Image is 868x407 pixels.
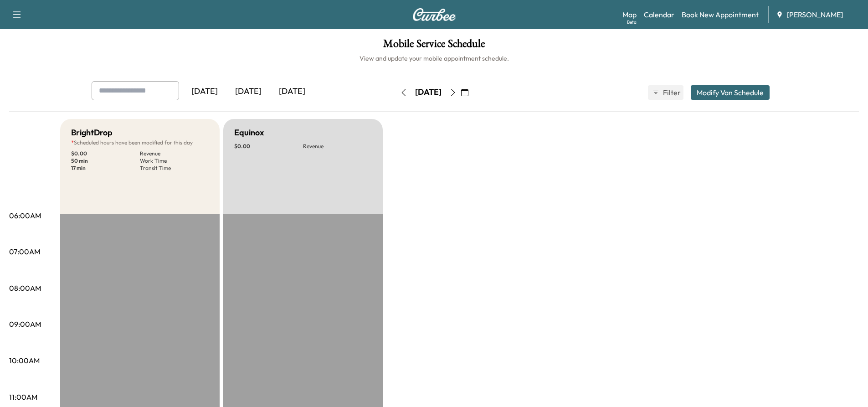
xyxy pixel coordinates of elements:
[71,165,140,172] p: 17 min
[140,150,209,157] p: Revenue
[787,9,843,20] span: [PERSON_NAME]
[140,165,209,172] p: Transit Time
[412,8,456,21] img: Curbee Logo
[270,81,314,102] div: [DATE]
[9,54,859,63] h6: View and update your mobile appointment schedule.
[648,85,683,100] button: Filter
[644,9,674,20] a: Calendar
[663,87,679,98] span: Filter
[303,143,372,150] p: Revenue
[234,143,303,150] p: $ 0.00
[9,283,41,294] p: 08:00AM
[627,19,637,26] div: Beta
[71,126,113,139] h5: BrightDrop
[234,126,264,139] h5: Equinox
[9,319,41,330] p: 09:00AM
[682,9,759,20] a: Book New Appointment
[9,355,40,366] p: 10:00AM
[622,9,637,20] a: MapBeta
[415,87,442,98] div: [DATE]
[71,150,140,157] p: $ 0.00
[140,157,209,165] p: Work Time
[9,210,41,221] p: 06:00AM
[9,38,859,54] h1: Mobile Service Schedule
[183,81,226,102] div: [DATE]
[9,246,40,257] p: 07:00AM
[9,392,37,402] p: 11:00AM
[71,157,140,165] p: 50 min
[71,139,209,146] p: Scheduled hours have been modified for this day
[226,81,270,102] div: [DATE]
[691,85,770,100] button: Modify Van Schedule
